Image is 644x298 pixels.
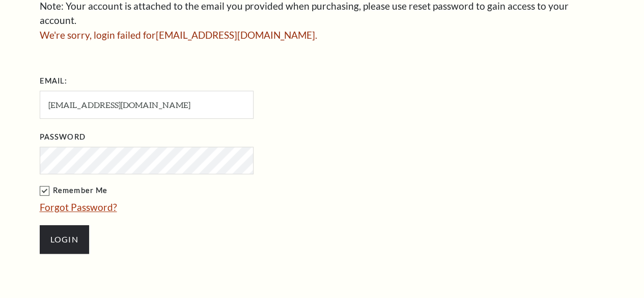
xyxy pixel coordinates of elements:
label: Password [40,131,86,144]
label: Email: [40,75,68,88]
input: Required [40,91,254,119]
input: Login [40,225,89,254]
span: We're sorry, login failed for [EMAIL_ADDRESS][DOMAIN_NAME] . [40,29,317,41]
a: Forgot Password? [40,201,117,213]
label: Remember Me [40,184,355,197]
